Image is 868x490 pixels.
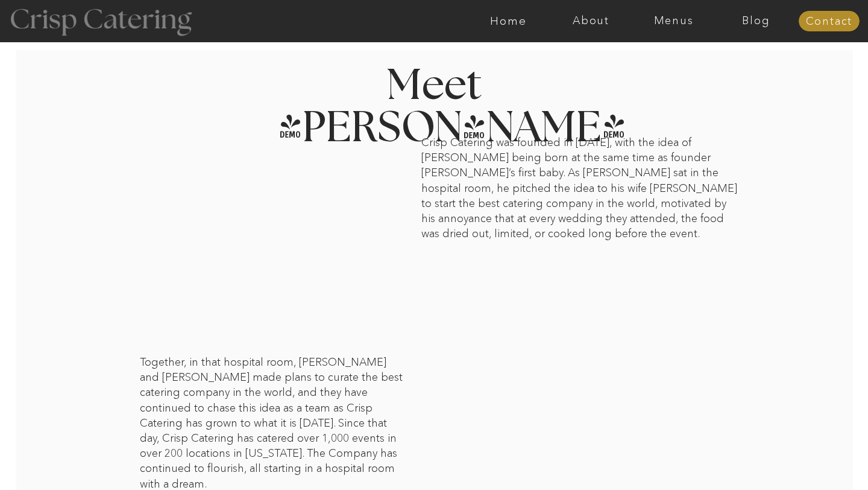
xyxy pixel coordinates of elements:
a: Home [467,15,550,27]
a: Contact [799,16,860,28]
p: Crisp Catering was founded in [DATE], with the idea of [PERSON_NAME] being born at the same time ... [421,135,741,243]
a: Blog [715,15,797,27]
h2: Meet [PERSON_NAME] [278,65,590,113]
a: About [550,15,632,27]
a: Menus [632,15,715,27]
